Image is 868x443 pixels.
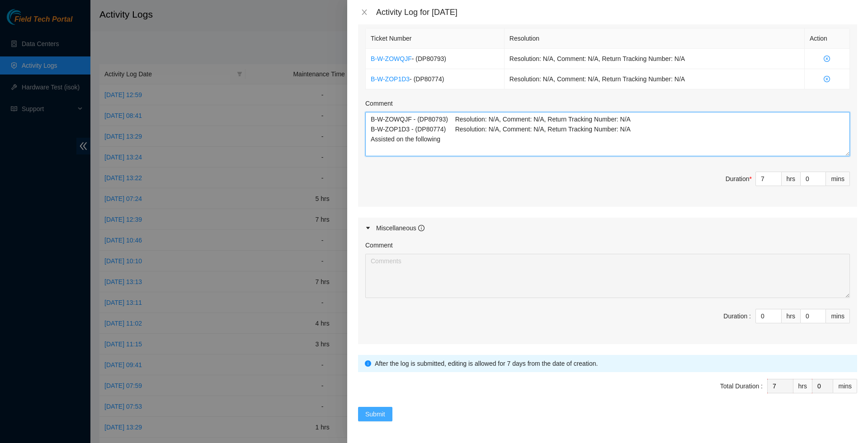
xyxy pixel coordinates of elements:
div: Miscellaneous [376,223,425,233]
textarea: Comment [365,254,850,298]
span: close-circle [810,56,844,62]
th: Action [805,28,850,49]
div: hrs [782,172,801,186]
div: hrs [782,309,801,323]
div: After the log is submitted, editing is allowed for 7 days from the date of creation. [375,359,850,368]
button: Submit [358,407,392,421]
th: Resolution [505,28,805,49]
div: mins [833,379,857,393]
div: Miscellaneous info-circle [358,218,857,238]
div: Total Duration : [720,381,763,391]
div: Activity Log for [DATE] [376,7,857,17]
span: - ( DP80793 ) [412,55,446,62]
div: Duration [726,174,752,184]
div: Duration : [723,311,751,321]
td: Resolution: N/A, Comment: N/A, Return Tracking Number: N/A [505,49,805,69]
label: Comment [365,240,393,250]
div: mins [826,172,850,186]
a: B-W-ZOP1D3 [371,75,410,83]
span: - ( DP80774 ) [410,75,444,83]
a: B-W-ZOWQJF [371,55,412,62]
div: mins [826,309,850,323]
textarea: Comment [365,112,850,156]
span: close [361,9,368,16]
th: Ticket Number [366,28,505,49]
span: caret-right [365,225,371,231]
div: hrs [793,379,812,393]
span: info-circle [418,225,425,231]
label: Comment [365,98,393,108]
span: close-circle [810,76,844,82]
td: Resolution: N/A, Comment: N/A, Return Tracking Number: N/A [505,69,805,89]
button: Close [358,8,371,17]
span: Submit [365,409,385,419]
span: info-circle [365,360,371,367]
